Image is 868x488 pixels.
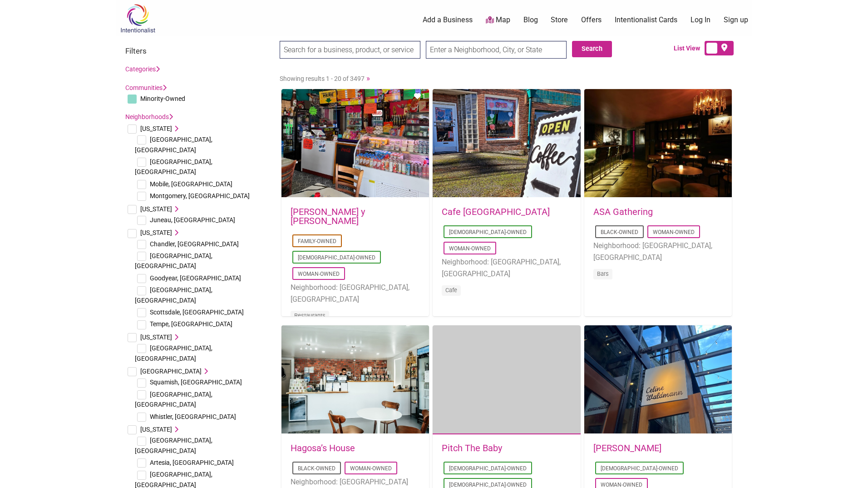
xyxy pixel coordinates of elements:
[280,75,365,82] span: Showing results 1 - 20 of 3497
[298,271,340,277] a: Woman-Owned
[140,229,172,236] span: [US_STATE]
[593,443,661,453] a: [PERSON_NAME]
[135,471,212,488] span: [GEOGRAPHIC_DATA], [GEOGRAPHIC_DATA]
[125,84,167,91] a: Communities
[523,15,538,25] a: Blog
[442,206,550,217] a: Cafe [GEOGRAPHIC_DATA]
[135,252,212,269] span: [GEOGRAPHIC_DATA], [GEOGRAPHIC_DATA]
[449,245,491,252] a: Woman-Owned
[150,309,244,316] span: Scottsdale, [GEOGRAPHIC_DATA]
[445,287,457,294] a: Cafe
[280,41,420,59] input: Search for a business, product, or service
[601,482,642,488] a: Woman-Owned
[442,256,571,279] li: Neighborhood: [GEOGRAPHIC_DATA], [GEOGRAPHIC_DATA]
[551,15,568,25] a: Store
[593,240,723,263] li: Neighborhood: [GEOGRAPHIC_DATA], [GEOGRAPHIC_DATA]
[350,465,392,472] a: Woman-Owned
[135,437,212,454] span: [GEOGRAPHIC_DATA], [GEOGRAPHIC_DATA]
[572,41,612,57] button: Search
[140,95,185,102] span: Minority-Owned
[291,282,420,305] li: Neighborhood: [GEOGRAPHIC_DATA], [GEOGRAPHIC_DATA]
[150,459,234,466] span: Artesia, [GEOGRAPHIC_DATA]
[125,113,173,120] a: Neighborhoods
[366,74,370,83] a: »
[135,158,212,175] span: [GEOGRAPHIC_DATA], [GEOGRAPHIC_DATA]
[116,4,159,33] img: Intentionalist
[150,378,242,386] span: Squamish, [GEOGRAPHIC_DATA]
[449,465,527,472] a: [DEMOGRAPHIC_DATA]-Owned
[294,312,325,319] a: Restaurants
[150,192,250,199] span: Montgomery, [GEOGRAPHIC_DATA]
[449,229,527,235] a: [DEMOGRAPHIC_DATA]-Owned
[135,344,212,362] span: [GEOGRAPHIC_DATA], [GEOGRAPHIC_DATA]
[140,125,172,132] span: [US_STATE]
[615,15,677,25] a: Intentionalist Cards
[597,270,609,277] a: Bars
[150,320,232,328] span: Tempe, [GEOGRAPHIC_DATA]
[135,136,212,153] span: [GEOGRAPHIC_DATA], [GEOGRAPHIC_DATA]
[581,15,602,25] a: Offers
[442,443,502,453] a: Pitch The Baby
[593,206,653,217] a: ASA Gathering
[140,205,172,213] span: [US_STATE]
[135,286,212,304] span: [GEOGRAPHIC_DATA], [GEOGRAPHIC_DATA]
[125,46,271,55] h3: Filters
[653,229,695,235] a: Woman-Owned
[298,465,335,472] a: Black-Owned
[674,44,705,53] span: List View
[150,413,236,420] span: Whistler, [GEOGRAPHIC_DATA]
[724,15,748,25] a: Sign up
[423,15,473,25] a: Add a Business
[298,238,336,244] a: Family-Owned
[140,334,172,341] span: [US_STATE]
[426,41,567,59] input: Enter a Neighborhood, City, or State
[150,274,241,282] span: Goodyear, [GEOGRAPHIC_DATA]
[298,254,375,261] a: [DEMOGRAPHIC_DATA]-Owned
[291,206,365,226] a: [PERSON_NAME] y [PERSON_NAME]
[449,482,527,488] a: [DEMOGRAPHIC_DATA]-Owned
[601,229,638,235] a: Black-Owned
[150,180,232,188] span: Mobile, [GEOGRAPHIC_DATA]
[150,240,239,248] span: Chandler, [GEOGRAPHIC_DATA]
[135,391,212,408] span: [GEOGRAPHIC_DATA], [GEOGRAPHIC_DATA]
[125,65,160,73] a: Categories
[140,368,202,375] span: [GEOGRAPHIC_DATA]
[690,15,710,25] a: Log In
[150,216,235,224] span: Juneau, [GEOGRAPHIC_DATA]
[140,426,172,433] span: [US_STATE]
[486,15,510,25] a: Map
[291,443,355,453] a: Hagosa’s House
[601,465,678,472] a: [DEMOGRAPHIC_DATA]-Owned
[291,476,420,488] li: Neighborhood: [GEOGRAPHIC_DATA]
